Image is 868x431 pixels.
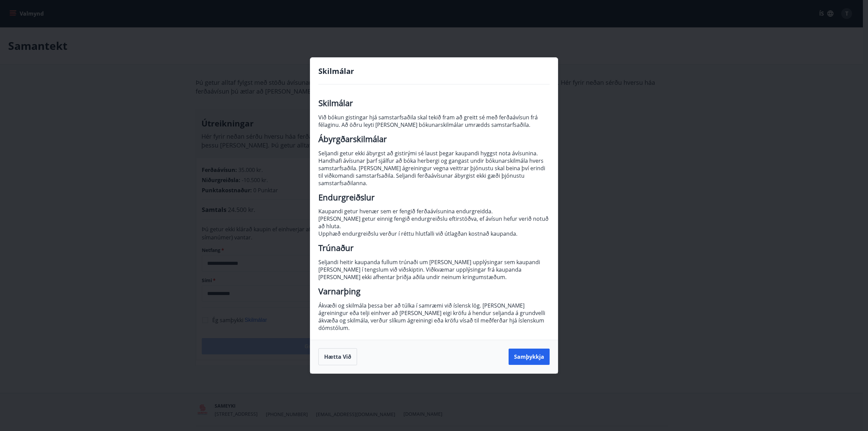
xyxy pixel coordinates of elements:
p: Upphæð endurgreiðslu verður í réttu hlutfalli við útlagðan kostnað kaupanda. [318,230,550,237]
button: Samþykkja [509,349,550,365]
p: Seljandi getur ekki ábyrgst að gistirými sé laust þegar kaupandi hyggst nota ávísunina. Handhafi ... [318,150,550,187]
h2: Ábyrgðarskilmálar [318,135,550,143]
p: Kaupandi getur hvenær sem er fengið ferðaávísunina endurgreidda. [318,208,550,215]
h2: Trúnaður [318,244,550,252]
h2: Endurgreiðslur [318,194,550,201]
button: Hætta við [318,348,357,365]
h4: Skilmálar [318,66,550,76]
p: [PERSON_NAME] getur einnig fengið endurgreiðslu eftirstöðva, ef ávísun hefur verið notuð að hluta. [318,215,550,230]
p: Við bókun gistingar hjá samstarfsaðila skal tekið fram að greitt sé með ferðaávísun frá félaginu.... [318,114,550,129]
h2: Skilmálar [318,99,550,107]
p: Ákvæði og skilmála þessa ber að túlka í samræmi við íslensk lög. [PERSON_NAME] ágreiningur eða te... [318,302,550,332]
p: Seljandi heitir kaupanda fullum trúnaði um [PERSON_NAME] upplýsingar sem kaupandi [PERSON_NAME] í... [318,258,550,281]
h2: Varnarþing [318,288,550,295]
